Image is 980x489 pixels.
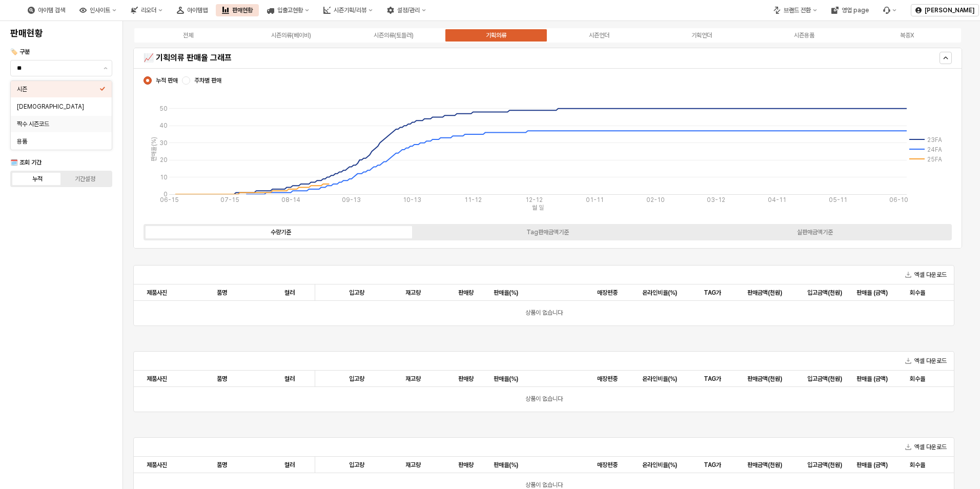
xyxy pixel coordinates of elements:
p: [PERSON_NAME] [925,6,974,14]
span: 컬러 [284,375,295,383]
div: 버그 제보 및 기능 개선 요청 [877,4,903,16]
span: 판매율(%) [494,375,518,383]
div: 판매현황 [232,7,253,14]
span: 판매량 [458,375,474,383]
div: 판매현황 [216,4,259,16]
span: 판매율 (금액) [856,289,888,297]
span: 품명 [217,461,227,469]
span: 매장편중 [597,375,618,383]
div: 브랜드 전환 [784,7,811,14]
div: 용품 [17,137,99,146]
button: 엑셀 다운로드 [901,441,951,453]
span: 제품사진 [147,375,167,383]
span: 주차별 판매 [194,76,221,85]
span: 판매금액(천원) [747,375,782,383]
div: 영업 page [825,4,875,16]
label: 실판매금액기준 [681,228,948,237]
div: Tag판매금액기준 [526,229,569,236]
span: 입고량 [349,461,364,469]
div: 시즌기획/리뷰 [334,7,366,14]
span: 입고금액(천원) [807,375,842,383]
span: 입고금액(천원) [807,289,842,297]
label: 시즌의류(토들러) [342,31,445,40]
button: 엑셀 다운로드 [901,355,951,367]
label: 전체 [137,31,239,40]
span: 회수율 [910,461,925,469]
span: 판매율 (금액) [856,461,888,469]
div: 설정/관리 [381,4,432,16]
div: 리오더 [125,4,169,16]
div: 아이템맵 [187,7,208,14]
div: 시즌의류(토들러) [374,32,414,39]
div: 수량기준 [271,229,291,236]
div: 시즌 [17,85,99,93]
div: 시즌기획/리뷰 [317,4,379,16]
label: 기획의류 [445,31,547,40]
span: 회수율 [910,375,925,383]
span: 재고량 [405,461,421,469]
span: 판매량 [458,461,474,469]
span: 🏷️ 구분 [10,48,30,55]
div: 기간설정 [75,175,95,182]
div: 아이템 검색 [38,7,65,14]
button: 제안 사항 표시 [99,60,112,76]
label: Tag판매금액기준 [414,228,681,237]
span: 판매금액(천원) [747,289,782,297]
div: 시즌용품 [794,32,814,39]
span: 온라인비율(%) [642,375,677,383]
span: 입고량 [349,375,364,383]
div: 영업 page [842,7,869,14]
span: 컬러 [284,461,295,469]
h5: 📈 기획의류 판매율 그래프 [144,53,748,63]
span: 판매량 [458,289,474,297]
div: 인사이트 [73,4,122,16]
div: 시즌의류(베이비) [271,32,311,39]
div: 입출고현황 [277,7,303,14]
span: 매장편중 [597,461,618,469]
label: 누적 [14,174,62,184]
span: TAG가 [704,289,721,297]
label: 수량기준 [147,228,414,237]
span: 입고금액(천원) [807,461,842,469]
span: 판매금액(천원) [747,461,782,469]
span: 판매율(%) [494,289,518,297]
span: 컬러 [284,289,295,297]
div: 시즌언더 [589,32,609,39]
label: 시즌용품 [753,31,855,40]
div: 상품이 없습니다 [134,387,954,412]
button: 엑셀 다운로드 [901,269,951,281]
label: 복종X [856,31,958,40]
h4: 판매현황 [10,28,112,38]
span: 회수율 [910,289,925,297]
label: 시즌언더 [548,31,650,40]
div: 브랜드 전환 [767,4,823,16]
div: 아이템맵 [171,4,214,16]
span: 판매율(%) [494,461,518,469]
span: 매장편중 [597,289,618,297]
div: 인사이트 [90,7,110,14]
span: 제품사진 [147,289,167,297]
span: 판매율 (금액) [856,375,888,383]
div: 누적 [32,175,43,182]
div: 설정/관리 [397,7,420,14]
span: 온라인비율(%) [642,461,677,469]
div: 기획언더 [691,32,712,39]
div: 실판매금액기준 [797,229,833,236]
span: 🗓️ 조회 기간 [10,159,42,166]
div: 상품이 없습니다 [134,301,954,325]
div: 기획의류 [486,32,506,39]
span: 재고량 [405,289,421,297]
label: 기간설정 [62,174,109,184]
button: Hide [940,52,952,64]
label: 시즌의류(베이비) [239,31,342,40]
main: App Frame [123,21,980,489]
span: 재고량 [405,375,421,383]
span: 온라인비율(%) [642,289,677,297]
div: 아이템 검색 [22,4,71,16]
div: 입출고현황 [261,4,315,16]
span: 제품사진 [147,461,167,469]
div: 복종X [900,32,914,39]
span: 누적 판매 [156,76,178,85]
span: 입고량 [349,289,364,297]
span: 품명 [217,375,227,383]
